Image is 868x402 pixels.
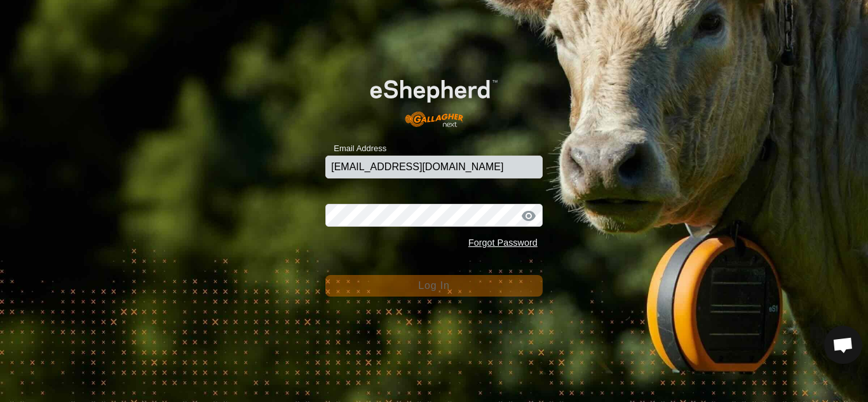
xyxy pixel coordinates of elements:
span: Log In [418,280,449,291]
img: E-shepherd Logo [347,62,520,135]
button: Log In [325,275,543,297]
a: Forgot Password [468,238,538,248]
label: Email Address [325,142,386,155]
input: Email Address [325,156,543,178]
div: Open chat [824,326,862,364]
